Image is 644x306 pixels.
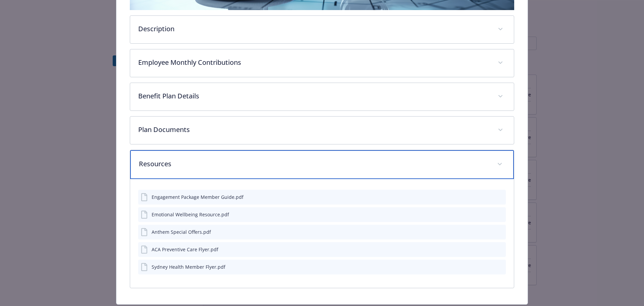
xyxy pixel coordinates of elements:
[497,193,503,201] button: preview file
[130,16,514,43] div: Description
[138,91,490,101] p: Benefit Plan Details
[486,211,492,218] button: download file
[152,211,229,218] div: Emotional Wellbeing Resource.pdf
[497,228,503,235] button: preview file
[497,211,503,218] button: preview file
[486,228,492,235] button: download file
[130,83,514,111] div: Benefit Plan Details
[138,57,490,68] p: Employee Monthly Contributions
[152,246,218,253] div: ACA Preventive Care Flyer.pdf
[486,193,492,201] button: download file
[130,179,514,288] div: Resources
[486,263,492,270] button: download file
[152,263,225,270] div: Sydney Health Member Flyer.pdf
[139,159,489,169] p: Resources
[152,228,211,235] div: Anthem Special Offers.pdf
[152,193,244,201] div: Engagement Package Member Guide.pdf
[497,246,503,253] button: preview file
[497,263,503,270] button: preview file
[138,24,490,34] p: Description
[138,125,490,135] p: Plan Documents
[130,49,514,77] div: Employee Monthly Contributions
[130,117,514,144] div: Plan Documents
[486,246,492,253] button: download file
[130,150,514,179] div: Resources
